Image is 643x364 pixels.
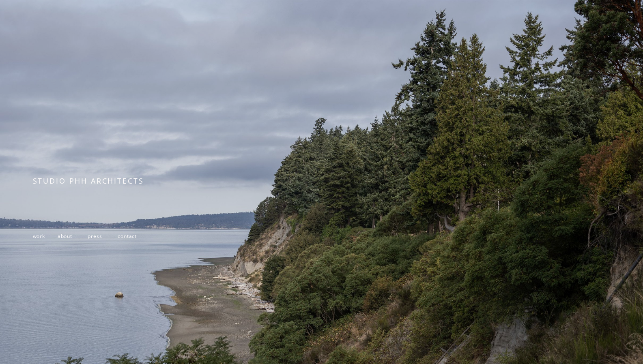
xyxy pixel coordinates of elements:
a: press [88,233,102,240]
a: work [33,233,45,240]
a: contact [118,233,137,240]
span: STUDIO PHH ARCHITECTS [33,176,144,186]
a: about [58,233,72,240]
